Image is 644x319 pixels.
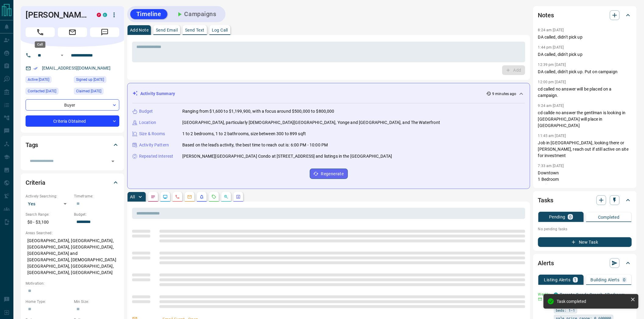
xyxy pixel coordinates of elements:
[182,119,440,126] p: [GEOGRAPHIC_DATA], particularly [DEMOGRAPHIC_DATA][GEOGRAPHIC_DATA], Yonge and [GEOGRAPHIC_DATA],...
[182,108,334,115] p: Ranging from $1,600 to $1,199,900, with a focus around $500,000 to $800,000
[538,63,566,67] p: 12:39 pm [DATE]
[26,236,119,278] p: [GEOGRAPHIC_DATA], [GEOGRAPHIC_DATA], [GEOGRAPHIC_DATA], [GEOGRAPHIC_DATA], [GEOGRAPHIC_DATA] and...
[224,194,229,199] svg: Opportunities
[175,194,180,199] svg: Calls
[26,140,38,150] h2: Tags
[97,13,101,17] div: property.ca
[544,278,571,282] p: Listing Alerts
[623,278,626,282] p: 0
[212,28,228,32] p: Log Call
[236,194,241,199] svg: Agent Actions
[74,88,119,96] div: Mon Apr 29 2019
[130,9,167,19] button: Timeline
[26,178,45,187] h2: Criteria
[170,9,222,19] button: Campaigns
[538,297,542,301] svg: Email
[538,195,553,205] h2: Tasks
[538,256,632,270] div: Alerts
[26,281,119,286] p: Motivation:
[139,131,165,137] p: Size & Rooms
[26,88,71,96] div: Sun Aug 10 2025
[26,175,119,190] div: Criteria
[139,142,169,148] p: Activity Pattern
[538,170,632,202] p: Downtown 1 Bedroom For investment 2020 He is an analytic
[591,278,620,282] p: Building Alerts
[103,13,107,17] div: condos.ca
[182,131,306,137] p: 1 to 2 bedrooms, 1 to 2 bathrooms, size between 300 to 899 sqft
[199,194,204,199] svg: Listing Alerts
[574,278,577,282] p: 1
[156,28,178,32] p: Send Email
[538,69,632,75] p: DA called, didn't pick up. Put on campaign
[26,76,71,85] div: Mon Aug 11 2025
[26,99,119,111] div: Buyer
[182,142,328,148] p: Based on the lead's activity, the best time to reach out is: 6:00 PM - 10:00 PM
[130,28,149,32] p: Add Note
[538,45,564,50] p: 1:44 pm [DATE]
[187,194,192,199] svg: Emails
[538,225,632,234] p: No pending tasks
[182,153,392,159] p: [PERSON_NAME][GEOGRAPHIC_DATA] Condo at [STREET_ADDRESS] and listings in the [GEOGRAPHIC_DATA]
[538,51,632,58] p: DA called, didn't pick up
[74,194,119,199] p: Timeframe:
[212,194,216,199] svg: Requests
[26,27,55,37] span: Call
[130,195,135,199] p: All
[74,76,119,85] div: Tue Dec 13 2016
[26,10,88,20] h1: [PERSON_NAME]
[26,115,119,127] div: Criteria Obtained
[538,237,632,247] button: New Task
[76,77,104,83] span: Signed up [DATE]
[538,134,566,138] p: 11:45 am [DATE]
[26,230,119,236] p: Areas Searched:
[557,299,628,304] div: Task completed
[538,34,632,40] p: DA called, didn't pick up
[598,215,620,219] p: Completed
[549,215,565,219] p: Pending
[538,292,550,297] p: Weekly
[33,66,38,70] svg: Email Verified
[538,164,564,168] p: 7:33 am [DATE]
[90,27,119,37] span: Message
[26,194,71,199] p: Actively Searching:
[492,91,516,97] p: 9 minutes ago
[538,80,566,84] p: 12:00 pm [DATE]
[26,138,119,152] div: Tags
[538,8,632,22] div: Notes
[35,41,45,48] div: Call
[151,194,156,199] svg: Notes
[28,88,56,94] span: Contacted [DATE]
[185,28,205,32] p: Send Text
[538,10,554,20] h2: Notes
[58,52,66,59] button: Open
[560,292,626,304] a: Toronto Condo Search, 1Bedroom, Downtown
[26,299,71,304] p: Home Type:
[538,258,554,268] h2: Alerts
[538,86,632,99] p: cd called no answer will be placed on a campaign.
[74,212,119,217] p: Budget:
[140,91,175,97] p: Activity Summary
[26,199,71,209] div: Yes
[569,215,572,219] p: 0
[538,110,632,129] p: cd callde no answer the gentlman is looking in [GEOGRAPHIC_DATA] will place in [GEOGRAPHIC_DATA]
[139,108,153,115] p: Budget
[538,140,632,159] p: Job in [GEOGRAPHIC_DATA], looking there or [PERSON_NAME], reach out if still active on site for i...
[74,299,119,304] p: Min Size:
[132,88,525,99] div: Activity Summary9 minutes ago
[139,153,173,159] p: Repeated Interest
[58,27,87,37] span: Email
[310,169,348,179] button: Regenerate
[28,77,49,83] span: Active [DATE]
[538,193,632,208] div: Tasks
[163,194,168,199] svg: Lead Browsing Activity
[538,28,564,32] p: 8:24 am [DATE]
[554,293,558,297] div: condos.ca
[139,119,156,126] p: Location
[76,88,101,94] span: Claimed [DATE]
[26,212,71,217] p: Search Range:
[26,217,71,227] p: $0 - $3,100
[42,66,111,70] a: [EMAIL_ADDRESS][DOMAIN_NAME]
[538,104,564,108] p: 9:24 am [DATE]
[109,157,117,166] button: Open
